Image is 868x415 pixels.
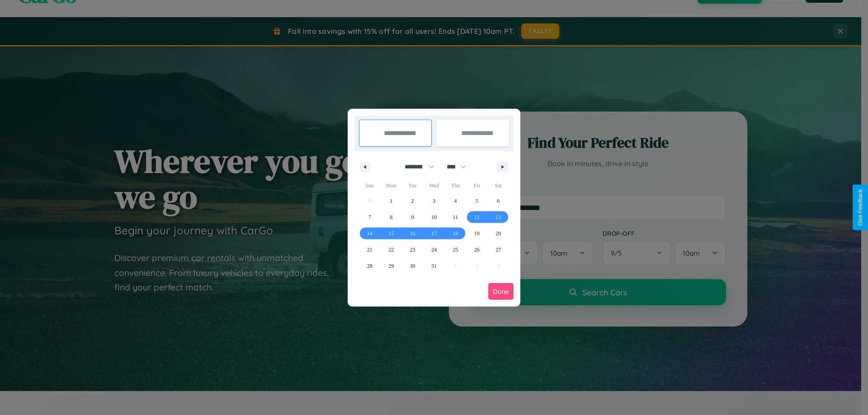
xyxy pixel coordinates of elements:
[857,189,863,226] div: Give Feedback
[445,242,466,258] button: 25
[423,178,444,193] span: Wed
[488,225,509,242] button: 20
[410,242,415,258] span: 23
[367,242,373,258] span: 21
[433,193,435,209] span: 3
[488,209,509,225] button: 13
[423,193,444,209] button: 3
[497,193,500,209] span: 6
[488,242,509,258] button: 27
[411,193,414,209] span: 2
[488,283,514,300] button: Done
[359,178,380,193] span: Sun
[359,225,380,242] button: 14
[380,209,401,225] button: 8
[466,225,487,242] button: 19
[454,193,457,209] span: 4
[488,193,509,209] button: 6
[380,178,401,193] span: Mon
[388,258,394,274] span: 29
[431,242,437,258] span: 24
[410,258,415,274] span: 30
[423,242,444,258] button: 24
[402,178,423,193] span: Tue
[423,225,444,242] button: 17
[367,258,373,274] span: 28
[411,209,414,225] span: 9
[495,242,501,258] span: 27
[474,225,480,242] span: 19
[390,209,392,225] span: 8
[476,193,478,209] span: 5
[359,209,380,225] button: 7
[445,178,466,193] span: Thu
[380,225,401,242] button: 15
[453,242,458,258] span: 25
[466,178,487,193] span: Fri
[402,209,423,225] button: 9
[368,209,371,225] span: 7
[431,258,437,274] span: 31
[466,209,487,225] button: 12
[423,209,444,225] button: 10
[445,193,466,209] button: 4
[380,193,401,209] button: 1
[390,193,392,209] span: 1
[488,178,509,193] span: Sat
[474,242,480,258] span: 26
[466,242,487,258] button: 26
[431,209,437,225] span: 10
[431,225,437,242] span: 17
[359,242,380,258] button: 21
[453,209,458,225] span: 11
[445,209,466,225] button: 11
[367,225,373,242] span: 14
[388,225,394,242] span: 15
[402,242,423,258] button: 23
[466,193,487,209] button: 5
[453,225,458,242] span: 18
[402,193,423,209] button: 2
[388,242,394,258] span: 22
[380,258,401,274] button: 29
[359,258,380,274] button: 28
[495,225,501,242] span: 20
[402,225,423,242] button: 16
[445,225,466,242] button: 18
[423,258,444,274] button: 31
[495,209,501,225] span: 13
[474,209,480,225] span: 12
[380,242,401,258] button: 22
[402,258,423,274] button: 30
[410,225,415,242] span: 16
